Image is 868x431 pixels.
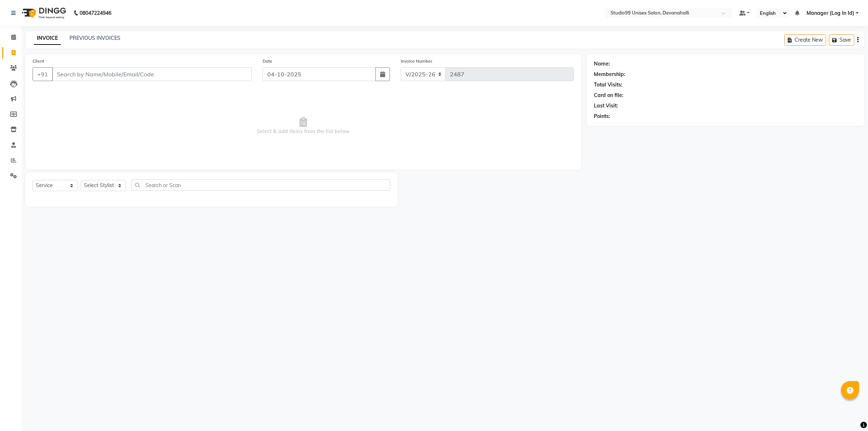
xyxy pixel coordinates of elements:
iframe: chat widget [838,402,861,424]
span: Manager (Log In Id) [807,9,854,17]
div: Last Visit: [594,102,618,110]
button: +91 [33,67,53,81]
label: Date [263,58,272,64]
div: Points: [594,113,610,120]
b: 08047224946 [80,3,111,23]
a: INVOICE [34,32,61,45]
input: Search by Name/Mobile/Email/Code [52,67,252,81]
div: Total Visits: [594,81,622,89]
span: Select & add items from the list below [33,90,574,162]
button: Create New [784,34,826,46]
img: logo [18,3,68,23]
div: Name: [594,60,610,68]
a: PREVIOUS INVOICES [69,35,120,41]
button: Save [829,34,854,46]
div: Card on file: [594,92,624,99]
div: Membership: [594,71,625,78]
input: Search or Scan [131,179,390,191]
label: Invoice Number [401,58,432,64]
label: Client [33,58,44,64]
